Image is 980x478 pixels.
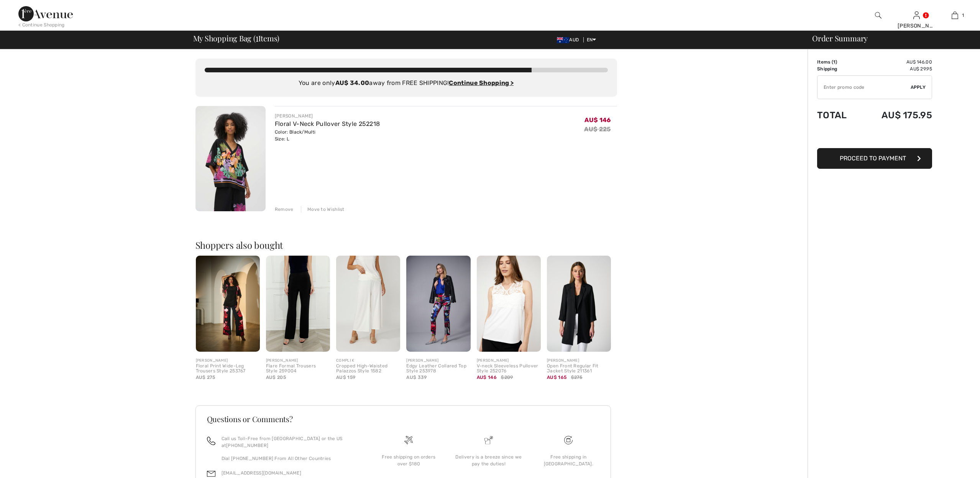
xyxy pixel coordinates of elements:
div: You are only away from FREE SHIPPING! [205,78,608,88]
div: Edgy Leather Collared Top Style 253978 [406,364,470,374]
img: 1ère Avenue [18,6,73,21]
span: AU$ 146 [477,375,497,380]
span: AUD [557,37,582,42]
div: < Continue Shopping [18,21,65,28]
img: My Info [913,11,920,20]
span: AU$ 205 [266,375,286,380]
iframe: PayPal [817,128,932,145]
div: [PERSON_NAME] [266,358,330,364]
img: Cropped High-Waisted Palazzos Style 1582 [336,256,400,352]
p: Dial [PHONE_NUMBER] From All Other Countries [222,455,360,462]
div: [PERSON_NAME] [275,113,380,119]
td: AU$ 175.95 [860,102,932,128]
img: My Bag [952,11,958,20]
iframe: Opens a widget where you can find more information [931,455,972,474]
span: AU$ 159 [336,375,355,380]
div: Free shipping in [GEOGRAPHIC_DATA]. [535,454,602,467]
span: EN [587,37,596,42]
img: Open Front Regular Fit Jacket Style 211361 [547,256,611,352]
h2: Shoppers also bought [195,240,617,250]
div: Move to Wishlist [301,206,345,213]
span: AU$ 339 [406,375,427,380]
div: COMPLI K [336,358,400,364]
img: V-neck Sleeveless Pullover Style 252076 [477,256,541,352]
td: AU$ 29.95 [860,65,932,72]
span: Proceed to Payment [840,155,906,162]
div: [PERSON_NAME] [406,358,470,364]
div: Cropped High-Waisted Palazzos Style 1582 [336,364,400,374]
img: Australian Dollar [557,37,569,43]
img: Floral Print Wide-Leg Trousers Style 253767 [196,256,260,352]
div: V-neck Sleeveless Pullover Style 252076 [477,364,541,374]
div: Floral Print Wide-Leg Trousers Style 253767 [196,364,260,374]
span: 1 [962,12,964,19]
span: My Shopping Bag ( Items) [193,34,280,42]
td: Total [817,102,860,128]
span: AU$ 146 [584,116,611,124]
div: Color: Black/Multi Size: L [275,129,380,142]
img: Floral V-Neck Pullover Style 252218 [195,106,266,211]
span: 1 [833,59,836,65]
div: [PERSON_NAME] [898,22,935,30]
span: $209 [501,374,513,381]
span: $275 [571,374,583,381]
div: Remove [275,206,294,213]
strong: AU$ 34.00 [335,79,369,86]
div: Delivery is a breeze since we pay the duties! [455,454,522,467]
div: [PERSON_NAME] [547,358,611,364]
span: 1 [256,33,258,42]
span: AU$ 275 [196,375,215,380]
a: Sign In [913,11,920,19]
td: AU$ 146.00 [860,59,932,65]
img: email [207,470,215,478]
span: AU$ 165 [547,375,566,380]
a: Floral V-Neck Pullover Style 252218 [275,120,380,127]
img: Edgy Leather Collared Top Style 253978 [406,256,470,352]
a: [EMAIL_ADDRESS][DOMAIN_NAME] [222,470,301,476]
button: Proceed to Payment [817,148,932,169]
img: Free shipping on orders over $180 [564,436,573,444]
p: Call us Toll-Free from [GEOGRAPHIC_DATA] or the US at [222,435,360,449]
div: Open Front Regular Fit Jacket Style 211361 [547,364,611,374]
img: Flare Formal Trousers Style 259004 [266,256,330,352]
img: call [207,437,215,445]
div: [PERSON_NAME] [477,358,541,364]
img: search the website [875,11,882,20]
div: Free shipping on orders over $180 [375,454,442,467]
div: Flare Formal Trousers Style 259004 [266,364,330,374]
img: Delivery is a breeze since we pay the duties! [484,436,493,444]
input: Promo code [817,76,911,99]
td: Items ( ) [817,59,860,65]
s: AU$ 225 [584,126,611,133]
img: Free shipping on orders over $180 [404,436,413,444]
td: Shipping [817,65,860,72]
a: 1 [936,11,973,20]
span: Apply [911,84,926,91]
div: [PERSON_NAME] [196,358,260,364]
div: Order Summary [803,34,975,42]
h3: Questions or Comments? [207,415,599,423]
a: [PHONE_NUMBER] [226,443,268,448]
a: Continue Shopping > [449,79,514,86]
